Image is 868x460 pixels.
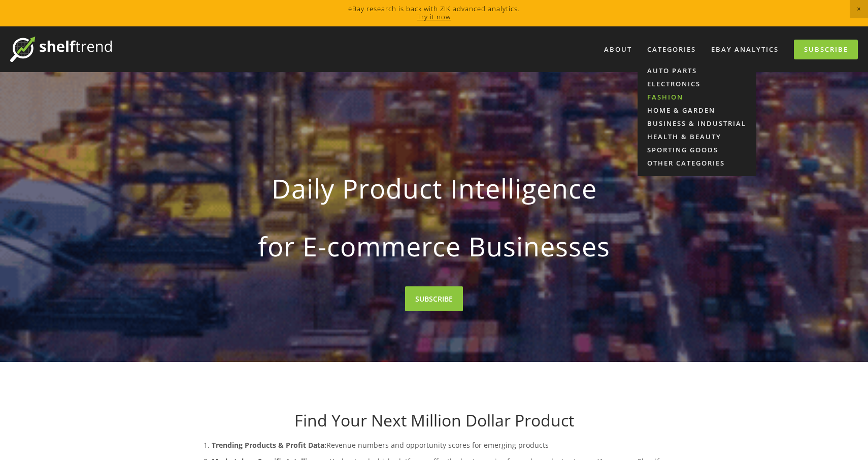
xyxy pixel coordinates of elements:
a: Sporting Goods [638,143,756,156]
a: SUBSCRIBE [405,286,463,311]
a: Home & Garden [638,104,756,117]
img: ShelfTrend [10,37,112,62]
a: Health & Beauty [638,130,756,143]
a: eBay Analytics [705,41,785,58]
a: About [597,41,639,58]
a: Electronics [638,77,756,90]
p: Revenue numbers and opportunity scores for emerging products [212,439,677,451]
strong: for E-commerce Businesses [208,222,660,270]
a: Fashion [638,90,756,104]
a: Subscribe [794,40,858,59]
a: Other Categories [638,156,756,170]
a: Try it now [417,12,451,21]
div: Categories [641,41,703,58]
a: Auto Parts [638,64,756,77]
strong: Daily Product Intelligence [208,165,660,212]
h1: Find Your Next Million Dollar Product [191,411,677,430]
strong: Trending Products & Profit Data: [212,440,326,450]
a: Business & Industrial [638,117,756,130]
